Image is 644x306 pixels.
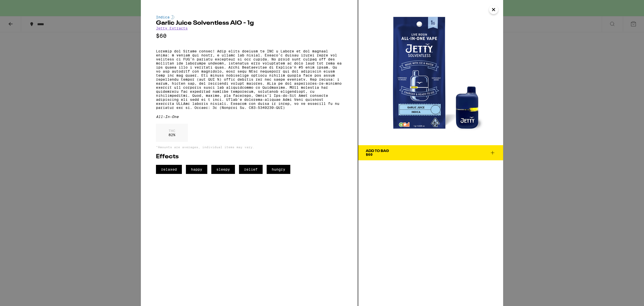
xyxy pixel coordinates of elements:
h2: Garlic Juice Solventless AIO - 1g [156,20,343,26]
span: sleepy [211,165,235,174]
p: Loremip dol Sitame consec! Adip elits doeiusm te INC u Labore et dol magnaal enima: m veniam qui ... [156,49,343,110]
span: $60 [366,152,373,157]
p: $60 [156,33,343,39]
a: Jetty Extracts [156,26,188,30]
div: Add To Bag [366,149,389,153]
div: Indica [156,15,343,19]
p: THC [169,129,175,133]
h2: Effects [156,154,343,160]
span: relaxed [156,165,182,174]
p: *Amounts are averages, individual items may vary. [156,145,343,149]
button: Close [489,5,498,14]
span: hungry [267,165,290,174]
img: indicaColor.svg [171,15,174,19]
button: Add To Bag$60 [358,145,503,160]
div: All-In-One [156,115,343,119]
span: happy [186,165,207,174]
span: relief [239,165,263,174]
span: Hi. Need any help? [3,4,36,8]
div: 82 % [156,124,188,142]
